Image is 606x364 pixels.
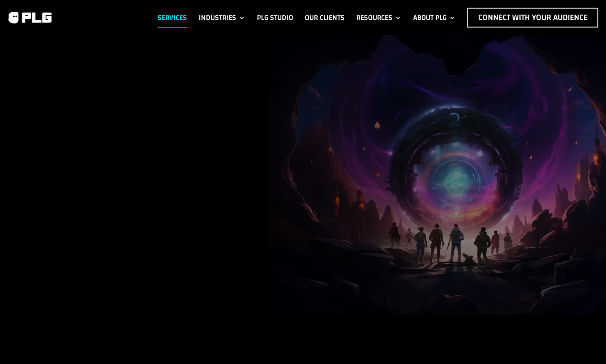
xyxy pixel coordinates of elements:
[467,8,598,28] a: Connect with Your Audience
[356,8,401,28] a: Resources
[305,8,345,28] a: Our Clients
[199,8,245,28] a: Industries
[158,8,187,28] a: Services
[257,8,293,28] a: PLG Studio
[413,8,456,28] a: About PLG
